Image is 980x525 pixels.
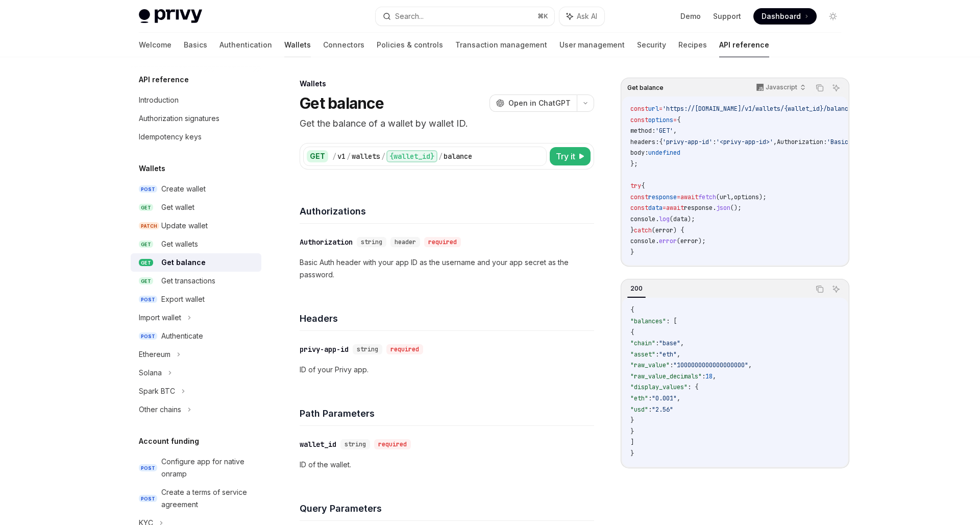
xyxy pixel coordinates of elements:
span: string [345,440,366,448]
span: GET [139,241,153,248]
span: POST [139,464,157,472]
div: Get balance [161,256,206,269]
span: Try it [556,150,575,162]
div: Introduction [139,94,179,106]
span: ); [698,237,705,245]
span: "raw_value" [630,361,670,369]
span: : { [688,383,698,391]
span: ( [716,193,720,201]
p: Basic Auth header with your app ID as the username and your app secret as the password. [300,256,594,281]
span: Get balance [627,84,664,92]
span: "balances" [630,317,666,325]
span: } [630,248,634,256]
div: required [424,237,461,247]
button: Ask AI [829,282,843,296]
span: PATCH [139,222,159,230]
span: , [673,127,677,135]
span: ] [630,438,634,446]
span: { [630,328,634,337]
a: POSTCreate wallet [131,180,261,198]
a: Transaction management [455,33,547,57]
button: Toggle dark mode [825,8,841,25]
a: Support [713,11,741,21]
span: "asset" [630,350,655,359]
span: '<privy-app-id>' [716,138,773,146]
span: "1000000000000000000" [673,361,748,369]
span: GET [139,204,153,211]
span: ); [688,215,695,223]
span: GET [139,277,153,285]
span: = [673,116,677,124]
span: ⌘ K [537,12,548,20]
span: (); [730,204,741,212]
div: / [381,151,385,161]
span: await [666,204,684,212]
div: Create a terms of service agreement [161,486,255,511]
div: Configure app for native onramp [161,456,255,480]
span: } [630,427,634,436]
div: Solana [139,367,162,379]
span: ) { [673,226,684,234]
div: v1 [337,151,346,161]
a: Demo [680,11,701,21]
div: Search... [395,10,424,22]
span: catch [634,226,652,234]
h1: Get balance [300,94,384,112]
a: Security [637,33,666,57]
h4: Path Parameters [300,407,594,420]
h4: Headers [300,312,594,325]
a: Wallets [284,33,311,57]
div: Ethereum [139,348,170,361]
a: Dashboard [753,8,817,25]
span: } [630,226,634,234]
span: POST [139,185,157,193]
a: Authorization signatures [131,109,261,128]
span: : [648,405,652,414]
img: light logo [139,9,202,23]
div: Idempotency keys [139,131,202,143]
span: try [630,182,641,190]
span: Authorization: [777,138,827,146]
span: : [670,361,673,369]
span: "base" [659,339,680,347]
span: } [630,449,634,458]
span: : [648,394,652,402]
button: Search...⌘K [376,7,554,26]
div: privy-app-id [300,344,349,354]
span: url [648,105,659,113]
span: string [357,345,378,353]
button: Open in ChatGPT [489,94,577,112]
span: : [702,372,705,380]
span: json [716,204,730,212]
span: undefined [648,149,680,157]
span: = [677,193,680,201]
span: "eth" [630,394,648,402]
div: / [438,151,443,161]
span: "chain" [630,339,655,347]
span: const [630,193,648,201]
div: required [374,439,411,449]
span: const [630,116,648,124]
p: Javascript [766,83,797,91]
h5: API reference [139,74,189,86]
span: 'GET' [655,127,673,135]
span: , [680,339,684,347]
span: 18 [705,372,713,380]
span: data [673,215,688,223]
span: error [655,226,673,234]
span: response [684,204,713,212]
div: Update wallet [161,220,208,232]
p: ID of your Privy app. [300,364,594,376]
span: Dashboard [762,11,801,21]
span: : [655,339,659,347]
a: GETGet wallet [131,198,261,217]
span: "display_values" [630,383,688,391]
span: string [361,238,382,246]
span: console [630,215,655,223]
a: Connectors [323,33,364,57]
button: Ask AI [829,81,843,94]
span: . [655,237,659,245]
h4: Query Parameters [300,502,594,515]
div: Authorization signatures [139,112,219,125]
span: ( [652,226,655,234]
